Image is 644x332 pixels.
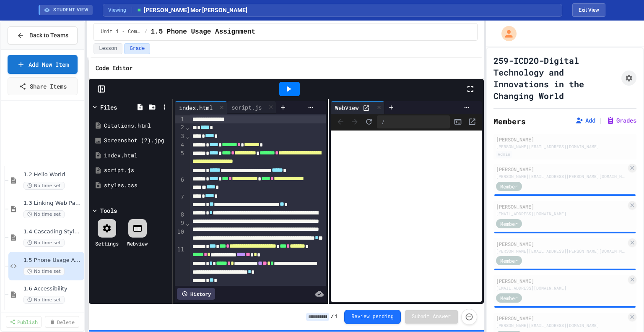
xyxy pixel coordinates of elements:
[175,211,185,220] div: 8
[461,309,477,325] button: Force resubmission of student's answer (Admin only)
[96,63,132,73] h6: Code Editor
[500,257,518,264] span: Member
[23,182,65,190] span: No time set
[348,115,361,128] span: Forward
[151,27,255,37] span: 1.5 Phone Usage Assignment
[124,43,150,54] button: Grade
[6,316,42,328] a: Publish
[175,123,185,132] div: 2
[23,200,83,207] span: 1.3 Linking Web Pages
[104,122,169,130] div: Citations.html
[175,246,185,304] div: 11
[175,132,185,141] div: 3
[185,220,190,227] span: Fold line
[496,144,634,150] div: [PERSON_NAME][EMAIL_ADDRESS][DOMAIN_NAME]
[23,239,65,247] span: No time set
[175,149,185,175] div: 5
[100,206,117,215] div: Tools
[572,3,605,17] button: Exit student view
[104,136,169,145] div: Screenshot (2).jpg
[23,285,83,293] span: 1.6 Accessibility
[104,166,169,175] div: script.js
[606,116,636,125] button: Grades
[8,55,78,74] a: Add New Item
[185,133,190,139] span: Fold line
[177,288,215,300] div: History
[23,171,83,178] span: 1.2 Hello World
[496,211,626,217] div: [EMAIL_ADDRESS][DOMAIN_NAME]
[53,7,88,14] span: STUDENT VIEW
[493,24,519,43] div: My Account
[175,115,185,124] div: 1
[331,131,482,302] iframe: Web Preview
[23,210,65,218] span: No time set
[493,55,618,102] h1: 259-ICD2O-Digital Technology and Innovations in the Changing World
[144,29,147,35] span: /
[621,71,636,86] button: Assignment Settings
[496,322,626,329] div: [PERSON_NAME][EMAIL_ADDRESS][DOMAIN_NAME]
[8,77,78,95] a: Share Items
[227,101,276,114] div: script.js
[496,277,626,285] div: [PERSON_NAME]
[100,103,117,112] div: Files
[334,115,347,128] span: Back
[227,103,266,112] div: script.js
[496,173,626,180] div: [PERSON_NAME][EMAIL_ADDRESS][PERSON_NAME][DOMAIN_NAME]
[335,314,338,320] span: 1
[175,141,185,150] div: 4
[8,26,78,44] button: Back to Teams
[500,183,518,190] span: Member
[575,116,595,125] button: Add
[363,115,375,128] button: Refresh
[175,193,185,211] div: 7
[23,267,65,275] span: No time set
[412,314,451,320] span: Submit Answer
[104,181,169,190] div: styles.css
[175,101,227,114] div: index.html
[23,296,65,304] span: No time set
[331,103,363,112] div: WebView
[344,310,401,324] button: Review pending
[23,228,83,235] span: 1.4 Cascading Style Sheets
[496,314,626,322] div: [PERSON_NAME]
[175,103,217,112] div: index.html
[175,176,185,193] div: 6
[496,151,512,158] div: Admin
[500,294,518,302] span: Member
[175,228,185,246] div: 10
[185,124,190,131] span: Fold line
[496,240,626,248] div: [PERSON_NAME]
[136,6,247,15] span: [PERSON_NAME] Mor [PERSON_NAME]
[175,219,185,228] div: 9
[23,257,83,264] span: 1.5 Phone Usage Assignment
[95,240,119,247] div: Settings
[500,220,518,227] span: Member
[405,310,458,324] button: Submit Answer
[108,6,132,14] span: Viewing
[29,31,68,40] span: Back to Teams
[331,314,334,320] span: /
[104,152,169,160] div: index.html
[496,248,626,254] div: [PERSON_NAME][EMAIL_ADDRESS][PERSON_NAME][DOMAIN_NAME]
[45,316,79,328] a: Delete
[466,115,478,128] button: Open in new tab
[574,262,636,298] iframe: chat widget
[599,115,603,125] span: |
[496,203,626,210] div: [PERSON_NAME]
[496,285,626,291] div: [EMAIL_ADDRESS][DOMAIN_NAME]
[493,115,526,127] h2: Members
[101,29,141,35] span: Unit 1 - Computational Thinking and Making Connections
[496,165,626,173] div: [PERSON_NAME]
[609,298,636,324] iframe: chat widget
[452,115,464,128] button: Console
[93,43,122,54] button: Lesson
[331,101,384,114] div: WebView
[496,136,634,143] div: [PERSON_NAME]
[377,115,450,129] div: /
[127,240,148,247] div: Webview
